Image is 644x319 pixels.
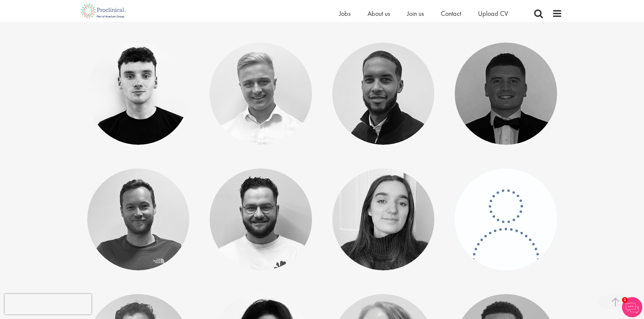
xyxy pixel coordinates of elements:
[5,294,91,314] iframe: reCAPTCHA
[622,297,642,317] img: Chatbot
[478,9,508,18] a: Upload CV
[367,9,390,18] a: About us
[622,297,628,303] span: 1
[339,9,351,18] a: Jobs
[441,9,461,18] a: Contact
[407,9,424,18] a: Join us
